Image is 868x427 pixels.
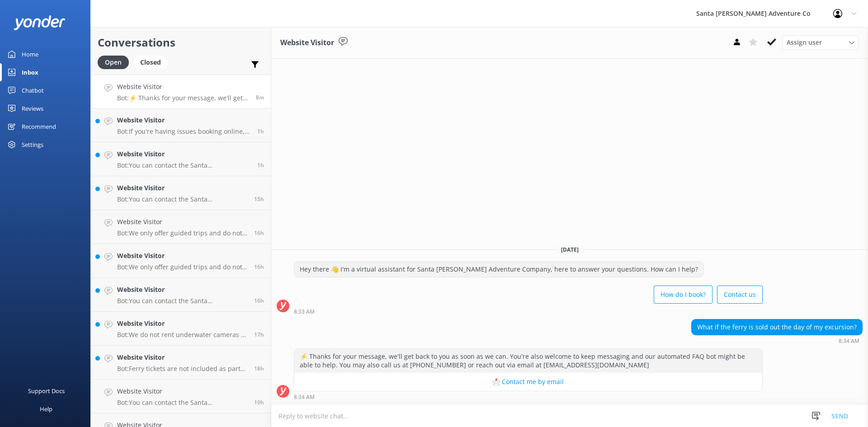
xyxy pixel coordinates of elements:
div: Support Docs [28,382,65,400]
p: Bot: You can contact the Santa [PERSON_NAME] Adventure Co. team at [PHONE_NUMBER]. [117,399,247,407]
div: Sep 10 2025 08:34am (UTC -07:00) America/Tijuana [691,338,863,344]
a: Website VisitorBot:You can contact the Santa [PERSON_NAME] Adventure Co. team at [PHONE_NUMBER], ... [91,142,271,176]
a: Closed [133,57,172,67]
div: Open [98,56,129,69]
p: Bot: We only offer guided trips and do not rent equipment. [117,263,247,271]
span: Sep 09 2025 04:30pm (UTC -07:00) America/Tijuana [254,297,264,305]
strong: 8:34 AM [294,394,315,400]
h2: Conversations [98,34,264,51]
p: Bot: You can contact the Santa [PERSON_NAME] Adventure Co. team at [PHONE_NUMBER], or by emailing... [117,161,250,169]
h4: Website Visitor [117,319,247,328]
div: Assign User [782,35,859,50]
span: [DATE] [556,246,584,253]
a: Website VisitorBot:You can contact the Santa [PERSON_NAME] Adventure Co. team at [PHONE_NUMBER], ... [91,176,271,210]
span: Sep 09 2025 04:32pm (UTC -07:00) America/Tijuana [254,229,264,237]
div: Chatbot [22,81,44,99]
a: Website VisitorBot:You can contact the Santa [PERSON_NAME] Adventure Co. team at [PHONE_NUMBER].19h [91,380,271,413]
a: Website VisitorBot:If you're having issues booking online, please contact the Santa [PERSON_NAME]... [91,108,271,142]
span: Sep 09 2025 03:21pm (UTC -07:00) America/Tijuana [254,331,264,338]
div: What if the ferry is sold out the day of my excursion? [692,319,862,335]
div: Closed [133,56,168,69]
p: Bot: You can contact the Santa [PERSON_NAME] Adventure Co. team at [PHONE_NUMBER], or by emailing... [117,297,247,305]
div: Sep 10 2025 08:33am (UTC -07:00) America/Tijuana [294,308,763,314]
button: Contact us [717,286,763,304]
button: 📩 Contact me by email [294,373,762,391]
h4: Website Visitor [117,251,247,261]
span: Sep 09 2025 02:09pm (UTC -07:00) America/Tijuana [254,365,264,372]
h4: Website Visitor [117,386,247,396]
h4: Website Visitor [117,352,247,362]
span: Sep 10 2025 07:25am (UTC -07:00) America/Tijuana [257,127,264,135]
p: Bot: You can contact the Santa [PERSON_NAME] Adventure Co. team at [PHONE_NUMBER], or by emailing... [117,195,247,203]
h4: Website Visitor [117,183,247,193]
span: Sep 10 2025 07:15am (UTC -07:00) America/Tijuana [257,161,264,169]
div: Inbox [22,63,38,81]
span: Assign user [787,38,822,47]
div: Help [40,400,52,418]
button: How do I book? [654,286,712,304]
p: Bot: Ferry tickets are not included as part of your tour and must be purchased separately. You ca... [117,365,247,373]
a: Website VisitorBot:We only offer guided trips and do not rent equipment.16h [91,244,271,278]
div: Settings [22,136,43,154]
div: Recommend [22,117,56,136]
a: Open [98,57,133,67]
span: Sep 10 2025 08:34am (UTC -07:00) America/Tijuana [256,94,264,101]
h4: Website Visitor [117,82,249,92]
a: Website VisitorBot:We do not rent underwater cameras or equipment, including helmets with GoPro m... [91,312,271,346]
p: Bot: We do not rent underwater cameras or equipment, including helmets with GoPro mounts. [117,331,247,339]
strong: 8:34 AM [839,338,859,344]
div: Hey there 👋 I'm a virtual assistant for Santa [PERSON_NAME] Adventure Company, here to answer you... [294,262,703,277]
span: Sep 09 2025 01:15pm (UTC -07:00) America/Tijuana [254,399,264,406]
a: Website VisitorBot:Ferry tickets are not included as part of your tour and must be purchased sepa... [91,346,271,380]
div: Home [22,45,38,63]
strong: 8:33 AM [294,309,315,314]
h4: Website Visitor [117,285,247,295]
p: Bot: If you're having issues booking online, please contact the Santa [PERSON_NAME] Adventure Co.... [117,127,250,136]
h3: Website Visitor [280,37,334,49]
h4: Website Visitor [117,115,250,125]
a: Website VisitorBot:You can contact the Santa [PERSON_NAME] Adventure Co. team at [PHONE_NUMBER], ... [91,278,271,312]
p: Bot: We only offer guided trips and do not rent equipment. [117,229,247,237]
a: Website VisitorBot:We only offer guided trips and do not rent equipment.16h [91,210,271,244]
div: Reviews [22,99,43,117]
p: Bot: ⚡ Thanks for your message, we'll get back to you as soon as we can. You're also welcome to k... [117,94,249,102]
div: Sep 10 2025 08:34am (UTC -07:00) America/Tijuana [294,394,763,400]
h4: Website Visitor [117,149,250,159]
div: ⚡ Thanks for your message, we'll get back to you as soon as we can. You're also welcome to keep m... [294,349,762,373]
img: yonder-white-logo.png [14,15,66,30]
span: Sep 09 2025 05:09pm (UTC -07:00) America/Tijuana [254,195,264,203]
a: Website VisitorBot:⚡ Thanks for your message, we'll get back to you as soon as we can. You're als... [91,75,271,108]
h4: Website Visitor [117,217,247,227]
span: Sep 09 2025 04:31pm (UTC -07:00) America/Tijuana [254,263,264,271]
